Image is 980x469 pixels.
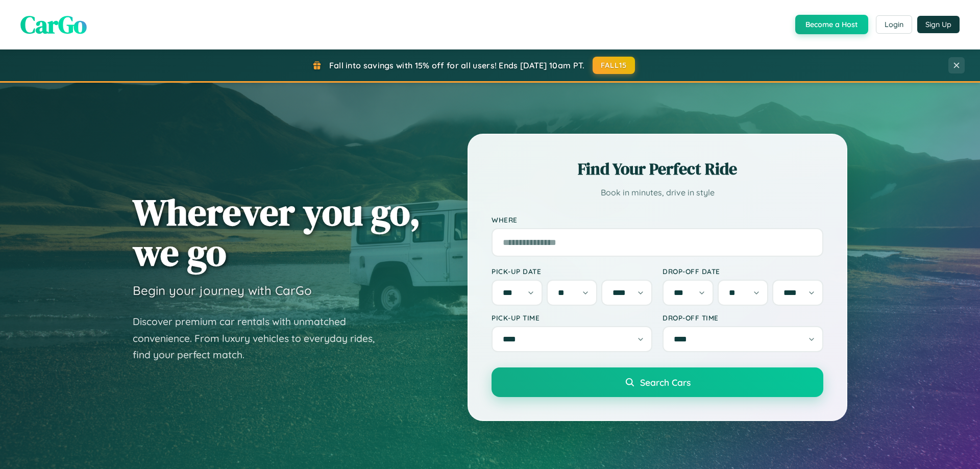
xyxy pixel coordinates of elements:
label: Drop-off Date [663,267,823,276]
p: Discover premium car rentals with unmatched convenience. From luxury vehicles to everyday rides, ... [133,313,388,363]
h1: Wherever you go, we go [133,192,421,273]
p: Book in minutes, drive in style [492,185,823,200]
label: Where [492,215,823,224]
button: Login [876,15,912,34]
span: CarGo [20,8,87,41]
button: Search Cars [492,367,823,397]
label: Drop-off Time [663,313,823,322]
h3: Begin your journey with CarGo [133,283,312,298]
label: Pick-up Date [492,267,652,276]
button: Become a Host [795,15,868,34]
label: Pick-up Time [492,313,652,322]
span: Fall into savings with 15% off for all users! Ends [DATE] 10am PT. [329,60,585,70]
span: Search Cars [640,377,691,388]
h2: Find Your Perfect Ride [492,158,823,180]
button: FALL15 [593,57,635,74]
button: Sign Up [917,16,960,33]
